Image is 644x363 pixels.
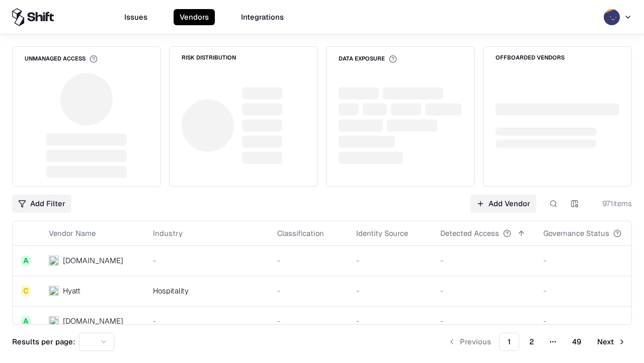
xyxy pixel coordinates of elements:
button: 49 [564,333,589,351]
img: primesec.co.il [49,316,59,326]
div: - [356,285,424,296]
button: Vendors [174,9,215,25]
div: - [153,316,261,326]
img: intrado.com [49,256,59,266]
div: C [21,286,31,296]
div: Classification [277,228,324,238]
div: - [440,316,527,326]
button: Integrations [235,9,290,25]
button: 1 [499,333,519,351]
div: [DOMAIN_NAME] [63,255,123,266]
div: Risk Distribution [182,55,236,60]
button: Add Filter [12,195,71,213]
div: - [356,255,424,266]
div: Vendor Name [49,228,96,238]
div: Offboarded Vendors [496,55,565,60]
div: Hospitality [153,285,261,296]
button: Next [591,333,632,351]
button: 2 [521,333,542,351]
div: - [440,255,527,266]
div: Detected Access [440,228,499,238]
p: Results per page: [12,336,75,347]
div: - [277,285,340,296]
div: - [543,316,637,326]
div: Identity Source [356,228,408,238]
div: - [543,255,637,266]
div: Industry [153,228,183,238]
button: Issues [118,9,153,25]
div: Hyatt [63,285,80,296]
div: - [153,255,261,266]
div: Governance Status [543,228,609,238]
div: A [21,256,31,266]
div: Data Exposure [339,55,397,63]
div: - [543,285,637,296]
a: Add Vendor [470,195,536,213]
div: [DOMAIN_NAME] [63,316,123,326]
div: - [277,316,340,326]
div: - [356,316,424,326]
div: - [277,255,340,266]
img: Hyatt [49,286,59,296]
div: 971 items [592,198,632,209]
nav: pagination [442,333,632,351]
div: A [21,316,31,326]
div: Unmanaged Access [25,55,98,63]
div: - [440,285,527,296]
